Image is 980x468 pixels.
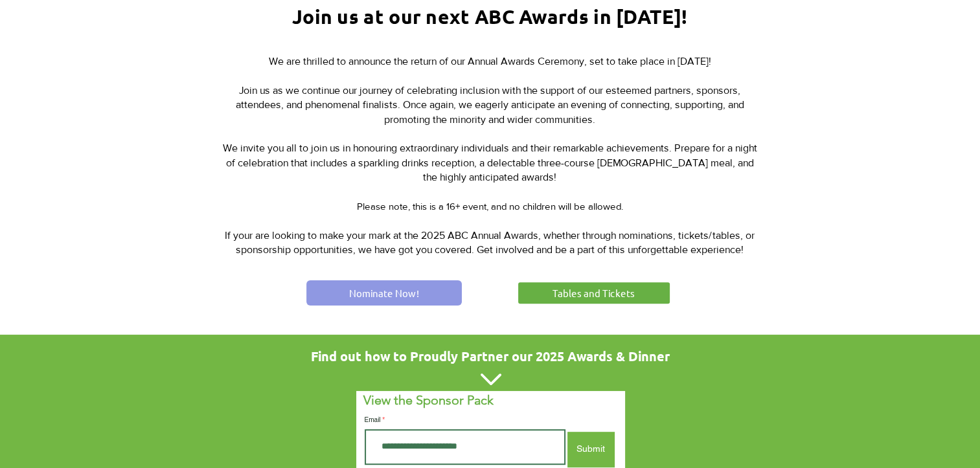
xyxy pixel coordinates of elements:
[306,280,462,306] a: Nominate Now!
[223,142,757,183] span: We invite you all to join us in honouring extraordinary individuals and their remarkable achievem...
[516,280,672,306] a: Tables and Tickets
[567,432,615,467] button: Submit
[553,286,635,300] span: Tables and Tickets
[349,286,419,300] span: Nominate Now!
[576,443,605,456] span: Submit
[269,56,711,67] span: We are thrilled to announce the return of our Annual Awards Ceremony, set to take place in [DATE]!
[357,201,623,212] span: Please note, this is a 16+ event, and no children will be allowed.
[292,5,687,28] span: Join us at our next ABC Awards in [DATE]!
[365,417,565,423] label: Email
[363,392,494,408] span: View the Sponsor Pack
[311,348,670,364] span: Find out how to Proudly Partner our 2025 Awards & Dinner
[236,85,744,125] span: Join us as we continue our journey of celebrating inclusion with the support of our esteemed part...
[225,230,755,255] span: If your are looking to make your mark at the 2025 ABC Annual Awards, whether through nominations,...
